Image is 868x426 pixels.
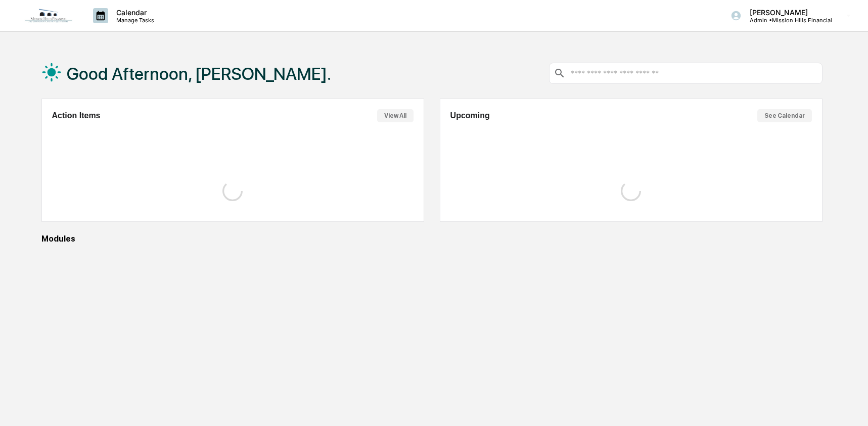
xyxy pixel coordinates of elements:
button: View All [377,109,414,122]
h2: Action Items [52,111,101,120]
p: Manage Tasks [108,17,159,24]
p: [PERSON_NAME] [742,8,832,17]
div: Modules [41,234,823,244]
img: logo [24,8,73,23]
p: Admin • Mission Hills Financial [742,17,832,24]
h2: Upcoming [450,111,490,120]
button: See Calendar [757,109,812,122]
h1: Good Afternoon, [PERSON_NAME]. [67,64,331,84]
p: Calendar [108,8,159,17]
